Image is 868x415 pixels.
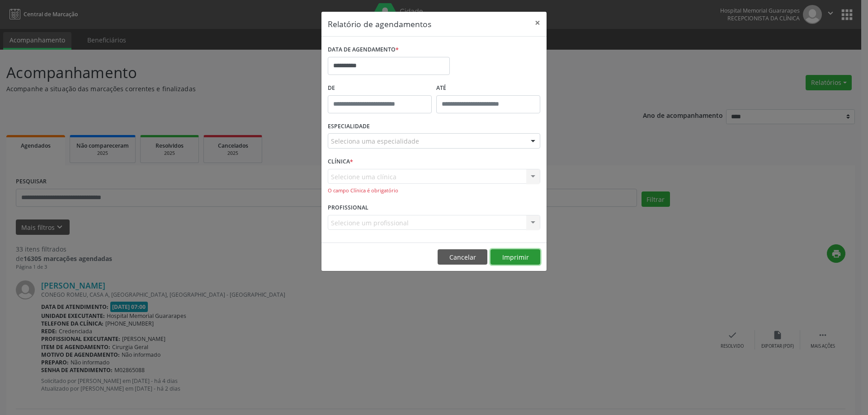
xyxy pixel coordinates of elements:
label: De [328,81,432,95]
label: CLÍNICA [328,155,353,169]
button: Cancelar [438,249,487,265]
label: DATA DE AGENDAMENTO [328,43,399,57]
h5: Relatório de agendamentos [328,18,431,30]
label: ESPECIALIDADE [328,120,370,134]
div: O campo Clínica é obrigatório [328,187,540,195]
button: Close [528,12,547,34]
span: Seleciona uma especialidade [331,136,419,146]
label: ATÉ [436,81,540,95]
label: PROFISSIONAL [328,201,368,215]
button: Imprimir [491,249,540,265]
